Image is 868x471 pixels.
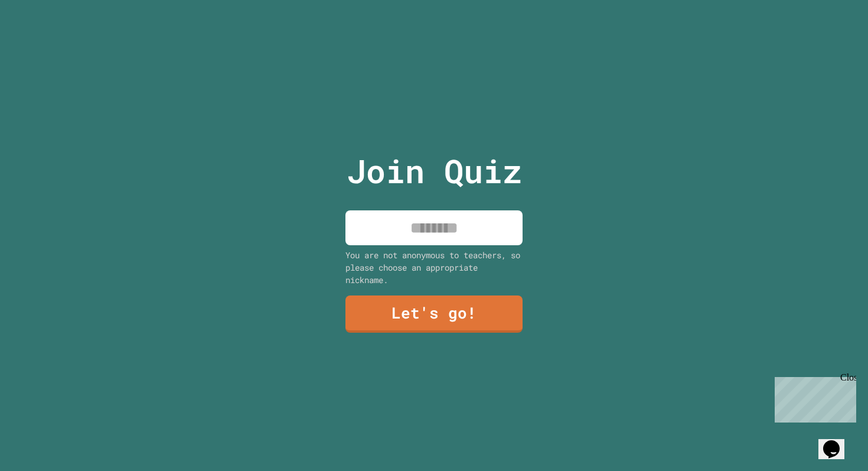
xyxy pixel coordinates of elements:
[345,295,523,333] a: Let's go!
[345,249,523,286] div: You are not anonymous to teachers, so please choose an appropriate nickname.
[347,147,522,196] p: Join Quiz
[770,372,856,423] iframe: chat widget
[5,5,81,75] div: Chat with us now!Close
[818,424,856,459] iframe: chat widget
